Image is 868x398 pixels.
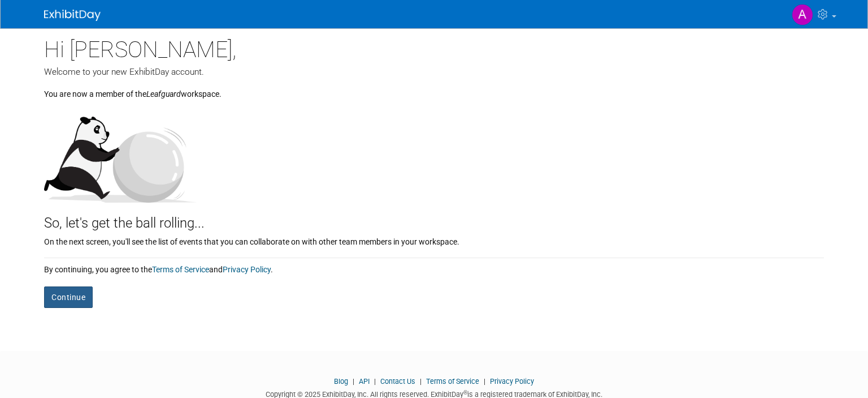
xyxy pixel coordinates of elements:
img: Alison Goldsberry [792,4,813,25]
img: ExhibitDay [44,10,101,21]
span: | [417,377,424,386]
div: By continuing, you agree to the and . [44,258,824,275]
sup: ® [463,390,467,396]
div: On the next screen, you'll see the list of events that you can collaborate on with other team mem... [44,233,824,247]
img: Let's get the ball rolling [44,105,197,203]
span: | [371,377,379,386]
span: | [481,377,488,386]
span: | [350,377,357,386]
a: API [359,377,370,386]
a: Privacy Policy [490,377,534,386]
a: Terms of Service [426,377,479,386]
div: You are now a member of the workspace. [44,78,824,100]
a: Contact Us [380,377,415,386]
a: Blog [334,377,348,386]
a: Terms of Service [152,265,209,274]
a: Privacy Policy [223,265,271,274]
div: Welcome to your new ExhibitDay account. [44,66,824,78]
div: So, let's get the ball rolling... [44,203,824,233]
button: Continue [44,286,93,308]
div: Hi [PERSON_NAME], [44,28,824,66]
i: Leafguard [146,89,181,99]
